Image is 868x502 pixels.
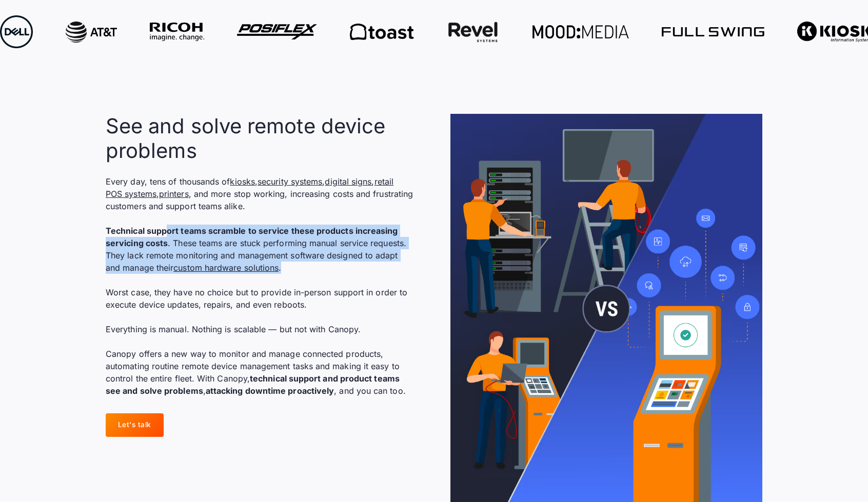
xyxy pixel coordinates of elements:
img: Canopy works with Revel Systems [446,22,499,43]
a: custom hardware solutions [173,263,279,273]
strong: Technical support teams scramble to service these products increasing servicing costs [106,226,398,248]
img: Canopy works with Posiflex [236,24,317,39]
h2: See and solve remote device problems [106,114,413,163]
strong: attacking downtime proactively [206,386,334,396]
img: Canopy works with Mood Media [532,25,629,38]
img: Canopy works with Full Swing [661,27,764,36]
a: printers [159,189,189,199]
a: digital signs [325,176,371,187]
p: Every day, tens of thousands of , , , , , and more stop working, increasing costs and frustrating... [106,175,413,397]
img: Ricoh electronics and products uses Canopy [149,23,204,42]
img: Canopy works with AT&T [65,22,116,43]
a: kiosks [230,176,254,187]
a: security systems [258,176,322,187]
img: Canopy works with Toast [349,24,413,40]
a: Let's talk [106,413,164,437]
strong: technical support and product teams see and solve problems [106,373,400,396]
